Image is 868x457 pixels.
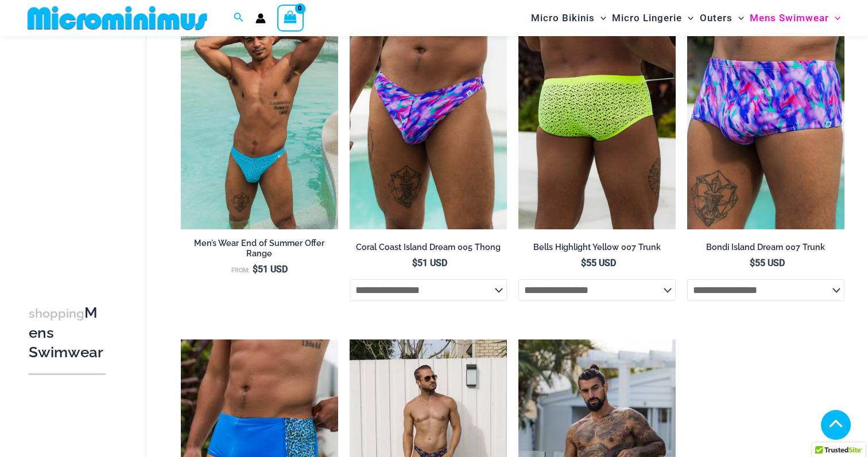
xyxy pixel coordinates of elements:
a: Bells Highlight Yellow 007 Trunk [518,242,676,257]
span: Menu Toggle [595,3,606,33]
span: Menu Toggle [829,3,840,33]
h2: Bells Highlight Yellow 007 Trunk [518,242,676,253]
a: Account icon link [255,13,266,24]
span: Micro Bikinis [531,3,595,33]
a: Men’s Wear End of Summer Offer Range [181,238,338,264]
span: $ [412,257,417,268]
bdi: 51 USD [412,257,447,268]
a: Micro BikinisMenu ToggleMenu Toggle [528,3,609,33]
span: Outers [700,3,733,33]
h2: Bondi Island Dream 007 Trunk [687,242,844,253]
a: Coral Coast Island Dream 005 Thong [350,242,507,257]
span: shopping [29,306,84,321]
iframe: TrustedSite Certified [29,38,132,268]
img: MM SHOP LOGO FLAT [23,5,212,31]
bdi: 51 USD [253,264,288,275]
h3: Mens Swimwear [29,303,106,362]
span: $ [750,257,755,268]
span: $ [581,257,586,268]
bdi: 55 USD [750,257,785,268]
span: Mens Swimwear [750,3,829,33]
nav: Site Navigation [526,2,845,34]
bdi: 55 USD [581,257,616,268]
h2: Men’s Wear End of Summer Offer Range [181,238,338,259]
span: Micro Lingerie [612,3,682,33]
h2: Coral Coast Island Dream 005 Thong [350,242,507,253]
span: Menu Toggle [682,3,693,33]
a: OutersMenu ToggleMenu Toggle [697,3,747,33]
span: Menu Toggle [733,3,744,33]
a: Search icon link [234,11,244,25]
a: Bondi Island Dream 007 Trunk [687,242,844,257]
a: View Shopping Cart, empty [277,5,304,31]
span: $ [253,264,258,275]
a: Mens SwimwearMenu ToggleMenu Toggle [747,3,843,33]
span: From: [231,267,250,274]
a: Micro LingerieMenu ToggleMenu Toggle [609,3,696,33]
